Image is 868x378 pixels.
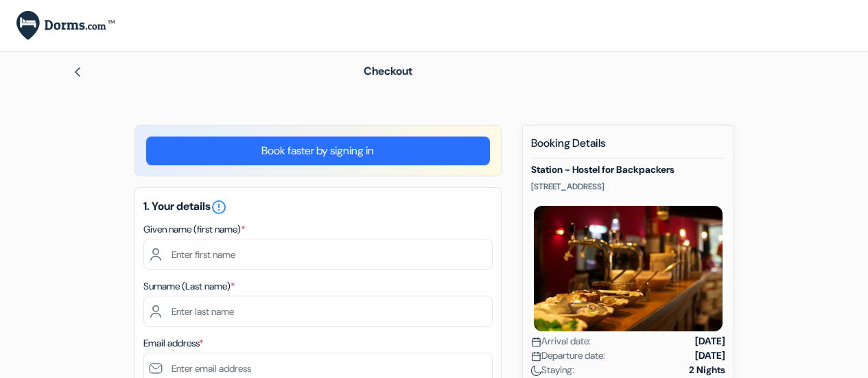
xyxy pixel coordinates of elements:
[143,239,493,270] input: Enter first name
[531,334,591,349] span: Arrival date:
[364,64,412,78] span: Checkout
[695,349,725,363] strong: [DATE]
[531,351,541,362] img: calendar.svg
[16,11,115,40] img: Dorms.com
[689,363,725,377] strong: 2 Nights
[531,363,574,377] span: Staying:
[531,164,725,176] h5: Station - Hostel for Backpackers
[72,67,83,78] img: left_arrow.svg
[531,366,541,376] img: moon.svg
[143,222,245,237] label: Given name (first name)
[211,199,227,213] a: error_outline
[143,199,493,215] h5: 1. Your details
[695,334,725,349] strong: [DATE]
[531,181,725,192] p: [STREET_ADDRESS]
[211,199,227,215] i: error_outline
[143,296,493,327] input: Enter last name
[531,349,605,363] span: Departure date:
[143,279,235,294] label: Surname (Last name)
[531,337,541,347] img: calendar.svg
[143,336,203,351] label: Email address
[146,137,490,165] a: Book faster by signing in
[531,137,725,158] h5: Booking Details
